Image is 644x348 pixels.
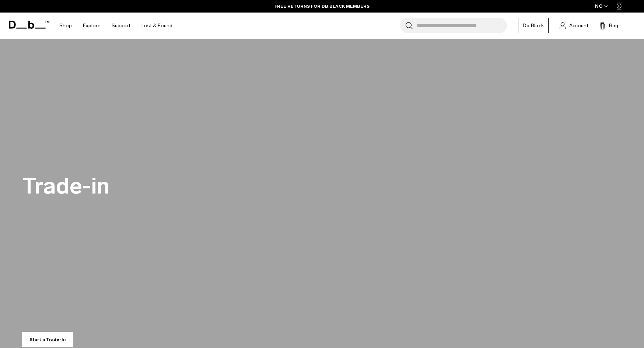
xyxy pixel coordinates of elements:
a: Support [112,13,130,39]
a: Account [560,21,588,30]
h2: Trade-in [22,175,109,197]
a: Shop [59,13,72,39]
span: Bag [609,22,618,29]
a: Lost & Found [141,13,172,39]
a: Explore [83,13,101,39]
span: Account [569,22,588,29]
a: FREE RETURNS FOR DB BLACK MEMBERS [274,3,370,10]
nav: Main Navigation [54,13,178,39]
a: Db Black [518,18,549,33]
button: Bag [599,21,618,30]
